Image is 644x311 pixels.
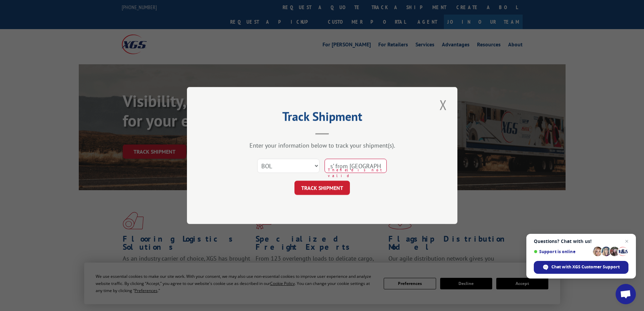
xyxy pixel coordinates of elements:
[221,112,424,125] h2: Track Shipment
[534,239,628,244] span: Questions? Chat with us!
[437,95,449,114] button: Close modal
[325,159,387,173] input: Number(s)
[328,167,387,178] span: The field is not valid
[534,249,591,254] span: Support is online
[534,261,628,274] span: Chat with XGS Customer Support
[551,264,620,270] span: Chat with XGS Customer Support
[294,181,350,195] button: TRACK SHIPMENT
[616,284,636,304] a: Open chat
[221,141,424,149] div: Enter your information below to track your shipment(s).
